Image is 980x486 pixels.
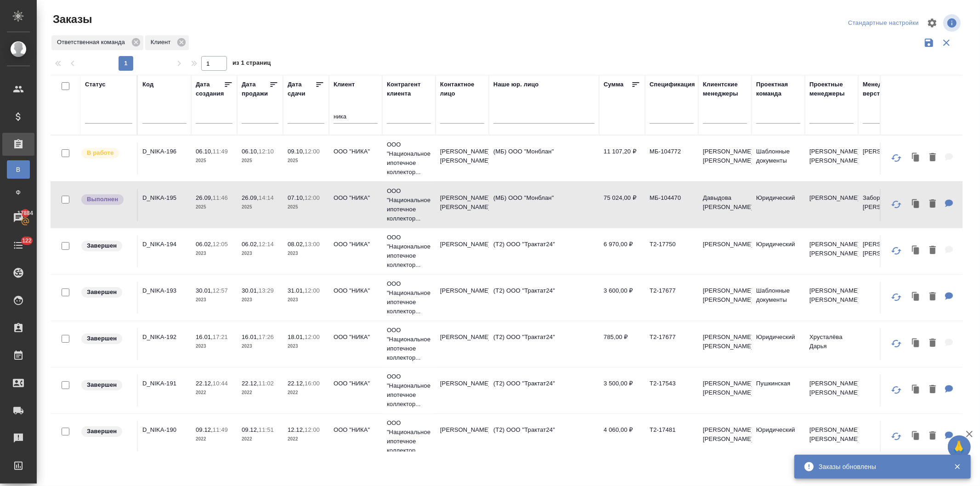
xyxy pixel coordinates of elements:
[938,34,955,51] button: Сбросить фильтры
[259,426,274,433] p: 11:51
[242,241,259,248] p: 06.02,
[805,374,858,407] td: [PERSON_NAME] [PERSON_NAME]
[288,156,324,165] p: 2025
[51,35,143,50] div: Ответственная команда
[242,156,278,165] p: 2025
[885,147,907,169] button: Обновить
[885,425,907,447] button: Обновить
[805,189,858,221] td: [PERSON_NAME]
[885,379,907,401] button: Обновить
[599,374,645,407] td: 3 500,00 ₽
[489,374,599,407] td: (Т2) ООО "Трактат24"
[2,234,34,257] a: 122
[80,425,132,438] div: Выставляет КМ при направлении счета или после выполнения всех работ/сдачи заказа клиенту. Окончат...
[387,279,431,316] p: ООО "Национальное ипотечное коллектор...
[87,427,117,436] p: Завершен
[925,148,940,167] button: Удалить
[305,426,320,433] p: 12:00
[259,241,274,248] p: 12:14
[907,288,925,306] button: Клонировать
[387,140,431,177] p: ООО "Национальное ипотечное коллектор...
[387,233,431,270] p: ООО "Национальное ипотечное коллектор...
[196,388,232,397] p: 2022
[334,286,378,295] p: ООО "НИКА"
[196,333,213,340] p: 16.01,
[698,189,752,221] td: Давыдова [PERSON_NAME]
[863,80,907,98] div: Менеджеры верстки
[387,80,431,98] div: Контрагент клиента
[493,80,539,89] div: Наше юр. лицо
[925,288,940,306] button: Удалить
[259,148,274,155] p: 12:10
[925,334,940,353] button: Удалить
[863,147,907,156] p: [PERSON_NAME]
[213,333,228,340] p: 17:21
[819,462,940,471] div: Заказы обновлены
[288,148,305,155] p: 09.10,
[387,186,431,223] p: ООО "Национальное ипотечное коллектор...
[242,380,259,387] p: 22.12,
[334,379,378,388] p: ООО "НИКА"
[387,326,431,362] p: ООО "Национальное ипотечное коллектор...
[213,194,228,201] p: 11:46
[196,380,213,387] p: 22.12,
[863,240,907,258] p: [PERSON_NAME] [PERSON_NAME]
[288,388,324,397] p: 2022
[921,12,943,34] span: Настроить таблицу
[242,249,278,258] p: 2023
[288,203,324,212] p: 2025
[907,334,925,353] button: Клонировать
[698,235,752,267] td: [PERSON_NAME]
[334,80,355,89] div: Клиент
[2,206,34,229] a: 17884
[387,418,431,455] p: ООО "Национальное ипотечное коллектор...
[436,374,489,407] td: [PERSON_NAME]
[142,425,187,435] p: D_NIKA-190
[805,328,858,360] td: Хрусталёва Дарья
[334,240,378,249] p: ООО "НИКА"
[752,142,805,175] td: Шаблонные документы
[436,235,489,267] td: [PERSON_NAME]
[213,426,228,433] p: 11:49
[288,333,305,340] p: 18.01,
[142,240,187,249] p: D_NIKA-194
[805,142,858,175] td: [PERSON_NAME] [PERSON_NAME]
[863,193,907,212] p: Заборова [PERSON_NAME]
[489,189,599,221] td: (МБ) ООО "Монблан"
[142,80,153,89] div: Код
[142,147,187,156] p: D_NIKA-196
[288,241,305,248] p: 08.02,
[80,147,132,159] div: Выставляет ПМ после принятия заказа от КМа
[645,328,698,360] td: Т2-17677
[698,328,752,360] td: [PERSON_NAME] [PERSON_NAME]
[196,148,213,155] p: 06.10,
[752,421,805,453] td: Юридический
[752,328,805,360] td: Юридический
[305,380,320,387] p: 16:00
[489,142,599,175] td: (МБ) ООО "Монблан"
[334,147,378,156] p: ООО "НИКА"
[213,287,228,294] p: 12:57
[645,421,698,453] td: Т2-17481
[489,235,599,267] td: (Т2) ООО "Трактат24"
[752,189,805,221] td: Юридический
[196,194,213,201] p: 26.09,
[952,437,967,457] span: 🙏
[925,380,940,399] button: Удалить
[943,14,963,32] span: Посмотреть информацию
[87,334,117,343] p: Завершен
[703,80,747,98] div: Клиентские менеджеры
[489,282,599,314] td: (Т2) ООО "Трактат24"
[57,38,128,47] p: Ответственная команда
[213,148,228,155] p: 11:49
[11,188,25,197] span: Ф
[907,148,925,167] button: Клонировать
[805,282,858,314] td: [PERSON_NAME] [PERSON_NAME]
[196,241,213,248] p: 06.02,
[87,380,117,390] p: Завершен
[645,282,698,314] td: Т2-17677
[305,333,320,340] p: 12:00
[885,333,907,355] button: Обновить
[650,80,695,89] div: Спецификация
[907,241,925,260] button: Клонировать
